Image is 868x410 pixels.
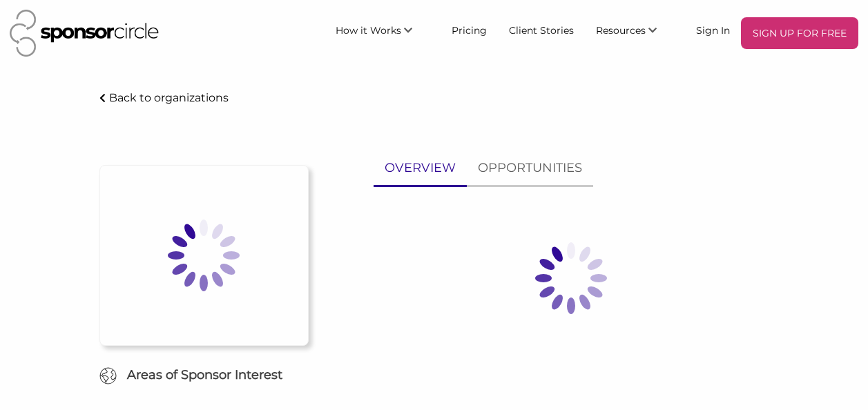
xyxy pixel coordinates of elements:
span: How it Works [336,24,401,37]
a: Client Stories [498,17,585,42]
li: Resources [585,17,685,49]
span: Resources [596,24,646,37]
li: How it Works [325,17,441,49]
p: SIGN UP FOR FREE [746,23,853,43]
img: Sponsor Circle Logo [10,10,159,57]
p: OPPORTUNITIES [478,158,582,178]
img: Loading spinner [502,209,640,347]
p: Back to organizations [109,91,229,104]
p: OVERVIEW [385,158,456,178]
a: Pricing [441,17,498,42]
h6: Areas of Sponsor Interest [89,367,319,384]
img: Loading spinner [135,186,273,324]
a: Sign In [685,17,741,42]
img: Globe Icon [99,367,117,385]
